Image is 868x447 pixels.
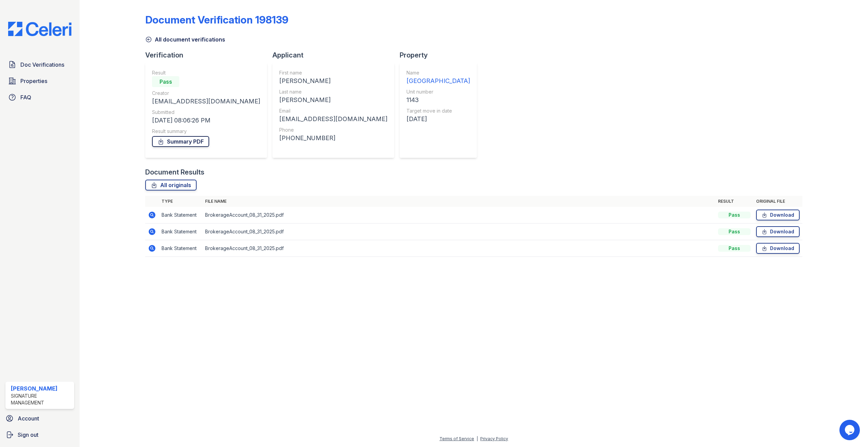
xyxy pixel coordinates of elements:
[152,90,260,97] div: Creator
[406,76,470,86] div: [GEOGRAPHIC_DATA]
[145,35,225,44] a: All document verifications
[406,69,470,76] div: Name
[718,228,751,235] div: Pass
[11,384,71,393] div: [PERSON_NAME]
[152,109,260,116] div: Submitted
[5,74,74,88] a: Properties
[159,240,202,257] td: Bank Statement
[400,50,482,60] div: Property
[152,116,260,125] div: [DATE] 08:06:26 PM
[272,50,400,60] div: Applicant
[406,95,470,105] div: 1143
[159,207,202,223] td: Bank Statement
[756,226,800,237] a: Download
[279,114,387,124] div: [EMAIL_ADDRESS][DOMAIN_NAME]
[715,196,753,207] th: Result
[279,107,387,114] div: Email
[145,50,272,60] div: Verification
[202,223,715,240] td: BrokerageAccount_08_31_2025.pdf
[3,22,77,36] img: CE_Logo_Blue-a8612792a0a2168367f1c8372b55b34899dd931a85d93a1a3d3e32e68fde9ad4.png
[753,196,802,207] th: Original file
[279,88,387,95] div: Last name
[20,77,47,85] span: Properties
[279,133,387,143] div: [PHONE_NUMBER]
[3,412,77,425] a: Account
[18,431,38,439] span: Sign out
[152,97,260,106] div: [EMAIL_ADDRESS][DOMAIN_NAME]
[3,428,77,442] a: Sign out
[406,69,470,86] a: Name [GEOGRAPHIC_DATA]
[756,210,800,220] a: Download
[145,14,288,26] div: Document Verification 198139
[202,196,715,207] th: File name
[406,107,470,114] div: Target move in date
[406,88,470,95] div: Unit number
[839,420,861,440] iframe: chat widget
[718,245,751,252] div: Pass
[279,76,387,86] div: [PERSON_NAME]
[477,436,478,441] div: |
[20,61,64,69] span: Doc Verifications
[718,212,751,218] div: Pass
[202,240,715,257] td: BrokerageAccount_08_31_2025.pdf
[159,196,202,207] th: Type
[279,95,387,105] div: [PERSON_NAME]
[20,93,31,101] span: FAQ
[279,127,387,133] div: Phone
[145,167,204,177] div: Document Results
[152,128,260,135] div: Result summary
[5,58,74,71] a: Doc Verifications
[18,414,39,423] span: Account
[5,90,74,104] a: FAQ
[152,76,179,87] div: Pass
[145,180,197,191] a: All originals
[279,69,387,76] div: First name
[439,436,474,441] a: Terms of Service
[11,393,71,406] div: Signature Management
[406,114,470,124] div: [DATE]
[152,69,260,76] div: Result
[756,243,800,254] a: Download
[159,223,202,240] td: Bank Statement
[202,207,715,223] td: BrokerageAccount_08_31_2025.pdf
[152,136,209,147] a: Summary PDF
[480,436,508,441] a: Privacy Policy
